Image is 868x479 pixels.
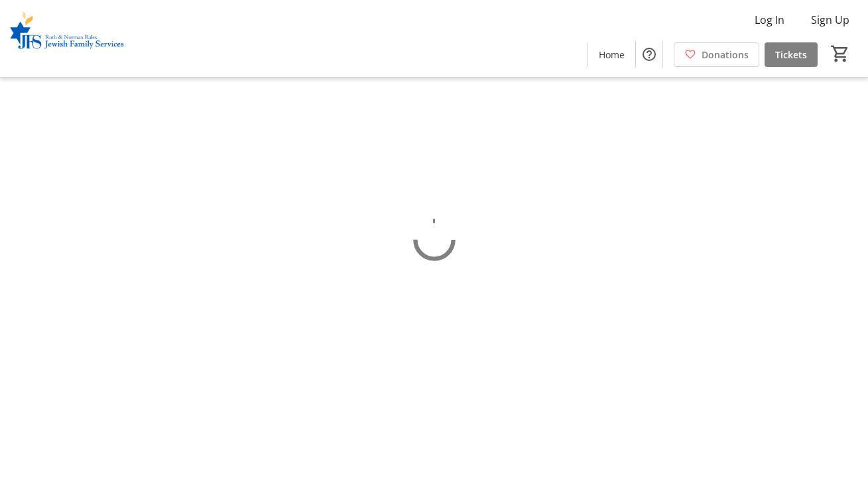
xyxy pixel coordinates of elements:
button: Help [636,41,662,68]
button: Log In [744,9,795,30]
a: Donations [674,42,759,67]
span: Sign Up [811,12,849,28]
a: Tickets [765,42,818,67]
img: Ruth & Norman Rales Jewish Family Services's Logo [8,5,126,72]
span: Log In [755,12,784,28]
span: Home [599,48,625,62]
span: Tickets [775,48,807,62]
a: Home [588,42,635,67]
button: Cart [828,42,852,66]
span: Donations [702,48,749,62]
button: Sign Up [800,9,860,30]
